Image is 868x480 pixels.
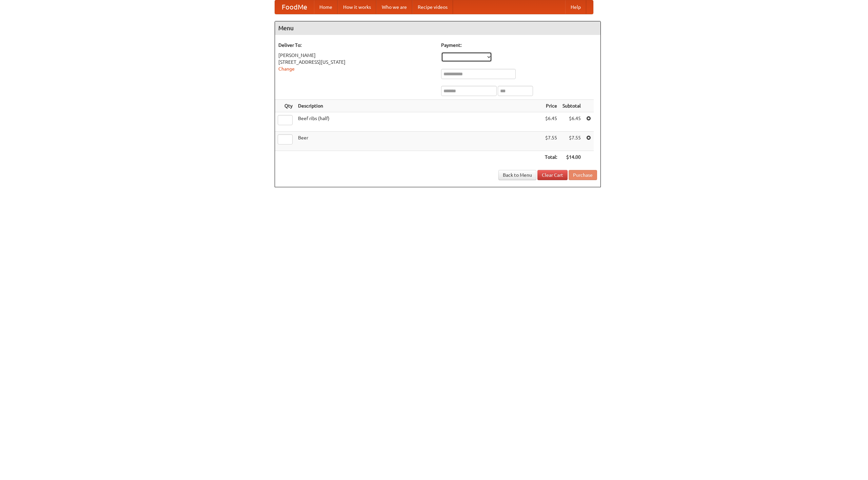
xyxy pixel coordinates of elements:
[542,100,560,112] th: Price
[275,21,600,35] h4: Menu
[560,112,584,132] td: $6.45
[542,112,560,132] td: $6.45
[569,170,597,180] button: Purchase
[295,100,542,112] th: Description
[537,170,568,180] a: Clear Cart
[565,0,586,14] a: Help
[275,0,314,14] a: FoodMe
[278,66,295,72] a: Change
[338,0,376,14] a: How it works
[498,170,536,180] a: Back to Menu
[314,0,338,14] a: Home
[542,132,560,151] td: $7.55
[295,112,542,132] td: Beef ribs (half)
[376,0,412,14] a: Who we are
[295,132,542,151] td: Beer
[560,100,584,112] th: Subtotal
[412,0,453,14] a: Recipe videos
[278,42,434,49] h5: Deliver To:
[542,151,560,164] th: Total:
[278,59,434,65] div: [STREET_ADDRESS][US_STATE]
[278,52,434,59] div: [PERSON_NAME]
[275,100,295,112] th: Qty
[560,132,584,151] td: $7.55
[560,151,584,164] th: $14.00
[441,42,597,49] h5: Payment:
